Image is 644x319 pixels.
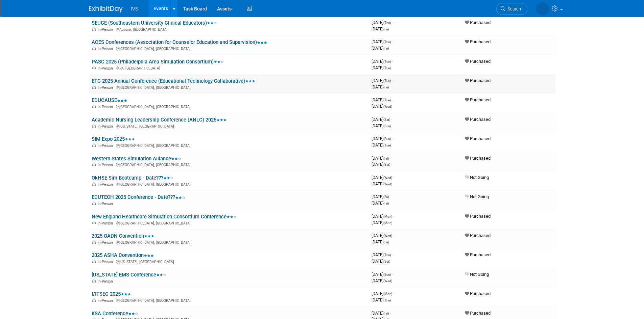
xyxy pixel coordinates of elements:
span: [DATE] [372,297,391,302]
span: (Mon) [383,221,392,225]
span: (Thu) [383,253,391,257]
a: ACES Conferences (Association for Counselor Education and Supervision) [92,39,267,45]
span: [DATE] [372,252,393,257]
span: [DATE] [372,194,391,199]
span: In-Person [98,66,115,71]
a: KSA Conference [92,311,138,317]
span: (Tue) [383,98,391,102]
span: - [390,311,391,316]
span: [DATE] [372,278,392,283]
div: [GEOGRAPHIC_DATA], [GEOGRAPHIC_DATA] [92,239,366,245]
span: [DATE] [372,142,391,148]
span: (Sun) [383,137,391,141]
span: (Fri) [383,85,389,89]
a: EDUCAUSE [92,97,127,103]
span: [DATE] [372,78,393,83]
span: - [393,214,394,219]
span: - [392,97,393,102]
span: (Sat) [383,260,390,263]
span: (Thu) [383,21,391,25]
span: (Tue) [383,60,391,63]
span: [DATE] [372,311,391,316]
img: In-Person Event [92,47,96,50]
span: [DATE] [372,291,394,296]
span: - [393,175,394,180]
span: (Fri) [383,195,389,199]
span: [DATE] [372,123,391,128]
span: Not Going [465,175,489,180]
img: In-Person Event [92,85,96,89]
span: (Tue) [383,79,391,83]
span: - [393,233,394,238]
span: [DATE] [372,65,391,70]
div: PA, [GEOGRAPHIC_DATA] [92,65,366,71]
span: - [393,291,394,296]
span: [DATE] [372,46,389,51]
img: In-Person Event [92,163,96,166]
a: 2025 OADN Convention [92,233,154,239]
span: In-Person [98,27,115,32]
a: New England Healthcare Simulation Consortium Conference [92,214,237,220]
span: [DATE] [372,181,392,186]
span: [DATE] [372,59,393,64]
span: [DATE] [372,201,389,206]
span: (Tue) [383,66,391,70]
span: - [392,59,393,64]
span: (Wed) [383,234,392,238]
span: Search [505,6,521,11]
div: [GEOGRAPHIC_DATA], [GEOGRAPHIC_DATA] [92,46,366,51]
span: Purchased [465,233,491,238]
span: (Tue) [383,143,391,147]
div: [GEOGRAPHIC_DATA], [GEOGRAPHIC_DATA] [92,142,366,148]
span: [DATE] [372,214,394,219]
div: [US_STATE], [GEOGRAPHIC_DATA] [92,259,366,264]
span: (Wed) [383,176,392,180]
span: [DATE] [372,220,392,225]
span: In-Person [98,202,115,206]
span: Purchased [465,97,491,102]
div: [US_STATE], [GEOGRAPHIC_DATA] [92,123,366,129]
span: Not Going [465,272,489,277]
span: In-Person [98,143,115,148]
span: Purchased [465,291,491,296]
span: [DATE] [372,239,389,244]
a: 2025 ASHA Convention [92,252,154,258]
span: Purchased [465,20,491,25]
span: - [392,39,393,44]
a: [US_STATE] EMS Conference [92,272,166,278]
span: Purchased [465,59,491,64]
span: [DATE] [372,175,394,180]
span: Purchased [465,117,491,122]
span: In-Person [98,85,115,90]
span: (Wed) [383,105,392,108]
span: (Fri) [383,47,389,50]
span: [DATE] [372,162,390,167]
span: In-Person [98,240,115,245]
span: - [392,20,393,25]
span: (Sun) [383,124,391,128]
span: [DATE] [372,117,392,122]
span: Purchased [465,136,491,141]
div: [GEOGRAPHIC_DATA], [GEOGRAPHIC_DATA] [92,104,366,109]
span: [DATE] [372,104,392,109]
a: OkHSE Sim Bootcamp - Date??? [92,175,173,181]
span: [DATE] [372,97,393,102]
span: - [390,194,391,199]
div: [GEOGRAPHIC_DATA], [GEOGRAPHIC_DATA] [92,220,366,225]
span: Purchased [465,39,491,44]
a: Academic Nursing Leadership Conference (ANLC) 2025 [92,117,226,123]
span: Purchased [465,311,491,316]
span: (Sat) [383,118,390,122]
img: In-Person Event [92,240,96,244]
span: - [392,136,393,141]
span: [DATE] [372,26,389,31]
span: (Thu) [383,40,391,44]
span: [DATE] [372,156,391,161]
span: IVS [131,6,139,11]
div: [GEOGRAPHIC_DATA], [GEOGRAPHIC_DATA] [92,84,366,90]
span: (Fri) [383,240,389,244]
span: [DATE] [372,39,393,44]
a: SIM Expo 2025 [92,136,135,142]
span: [DATE] [372,20,393,25]
img: In-Person Event [92,221,96,224]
